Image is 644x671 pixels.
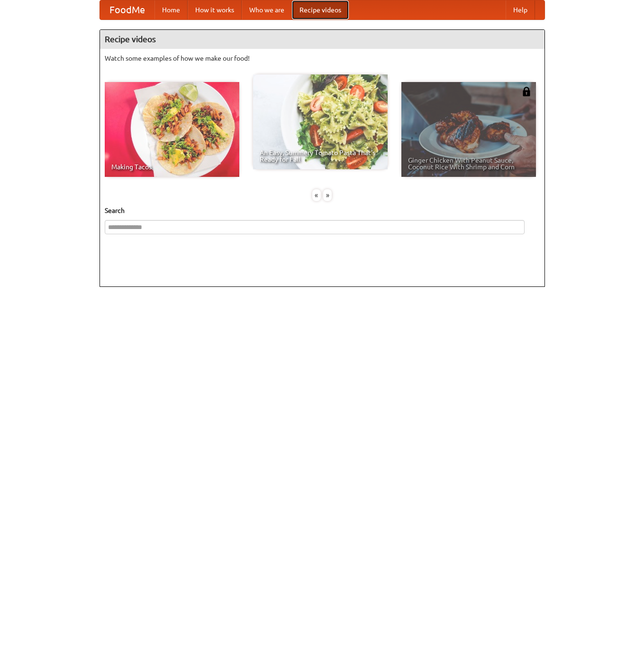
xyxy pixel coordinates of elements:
a: FoodMe [100,0,154,19]
img: 483408.png [522,87,531,96]
h5: Search [105,206,540,215]
a: Help [506,0,535,19]
div: « [312,189,321,201]
div: » [323,189,332,201]
a: Who we are [242,0,292,19]
a: An Easy, Summery Tomato Pasta That's Ready for Fall [253,74,388,169]
h4: Recipe videos [100,30,544,49]
a: How it works [188,0,242,19]
a: Home [154,0,188,19]
span: Making Tacos [111,164,233,170]
span: An Easy, Summery Tomato Pasta That's Ready for Fall [260,149,381,163]
a: Recipe videos [292,0,349,19]
p: Watch some examples of how we make our food! [105,54,540,63]
a: Making Tacos [105,82,239,177]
